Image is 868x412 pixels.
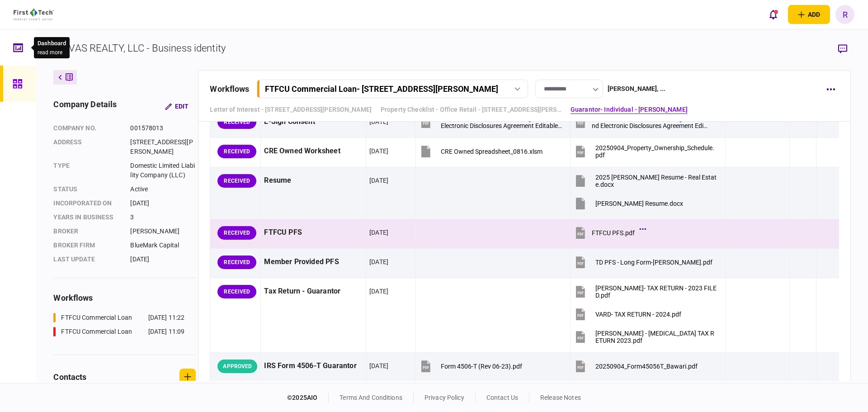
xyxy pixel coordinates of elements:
div: VARDHAMAN- TAX RETURN - 2023 FILED.pdf [595,284,717,299]
div: workflows [210,83,249,95]
div: [DATE] [130,199,196,208]
div: CRE Owned Spreadsheet_0816.xlsm [441,148,542,155]
div: TD PFS - Long Form-Bawari.pdf [595,259,712,266]
div: incorporated on [53,199,121,208]
button: 2025 Vardhaman Bawari Resume - Real Estate.docx [574,170,717,191]
button: read more [38,49,62,56]
button: Vardhaman Bawari Resume.docx [574,193,683,213]
div: 20250904_Property_Ownership_Schedule.pdf [595,144,717,159]
div: Tax Return - Guarantor [264,281,363,302]
button: Consent for Use of Electronic Signature and Electronic Disclosures Agreement Editable.pdf [574,112,717,132]
div: FTFCU PFS [264,223,363,243]
a: terms and conditions [340,394,402,401]
div: VARDHMAN - AMEN TAX RETURN 2023.pdf [595,330,717,344]
div: RECEIVED [217,256,256,269]
div: address [53,137,121,156]
div: 2025 Vardhaman Bawari Resume - Real Estate.docx [595,174,717,188]
div: RECEIVED [217,285,256,298]
button: Edit [158,98,196,114]
div: last update [53,255,121,264]
a: FTFCU Commercial Loan[DATE] 11:22 [53,313,184,322]
div: Consent for Use of Electronic Signature and Electronic Disclosures Agreement Editable.pdf [592,115,708,129]
div: status [53,185,121,194]
img: client company logo [14,9,54,20]
div: RECEIVED [217,174,256,188]
div: RECEIVED [217,115,256,129]
div: Broker [53,227,121,236]
a: Property Checklist - Office Retail - [STREET_ADDRESS][PERSON_NAME] [381,105,561,114]
div: E-Sign Consent [264,112,363,132]
div: [DATE] 11:22 [148,313,185,322]
button: open adding identity options [788,5,830,24]
a: Guarantor- Individual - [PERSON_NAME] [571,105,688,114]
div: [DATE] [369,176,388,185]
div: years in business [53,213,121,222]
div: Type [53,161,121,180]
div: [DATE] [369,361,388,370]
button: open notifications list [764,5,783,24]
button: VARDHMAN - AMEN TAX RETURN 2023.pdf [574,327,717,347]
button: FTFCU Commercial Loan- [STREET_ADDRESS][PERSON_NAME] [257,80,528,98]
div: workflows [53,292,196,304]
div: Consent for Use of Electronic Signature and Electronic Disclosures Agreement Editable.pdf [441,115,562,129]
div: [DATE] [369,147,388,156]
button: VARD- TAX RETURN - 2024.pdf [574,304,681,324]
div: RECEIVED [217,145,256,158]
button: Form 4506-T (Rev 06-23).pdf [419,356,522,376]
button: TD PFS - Long Form-Bawari.pdf [574,252,712,272]
a: contact us [486,394,518,401]
a: privacy policy [425,394,464,401]
div: CRE Owned Worksheet [264,141,363,161]
button: Consent for Use of Electronic Signature and Electronic Disclosures Agreement Editable.pdf [419,112,562,132]
div: RECEIVED [217,226,256,240]
div: VAS REALTY, LLC - Business identity [69,41,226,56]
div: © 2025 AIO [287,393,329,403]
a: FTFCU Commercial Loan[DATE] 11:09 [53,327,184,336]
button: 20250904_Property_Ownership_Schedule.pdf [574,141,717,161]
div: [DATE] 11:09 [148,327,185,336]
div: Active [130,185,196,194]
div: Resume [264,170,363,191]
div: broker firm [53,241,121,250]
div: APPROVED [217,360,257,373]
div: 3 [130,213,196,222]
div: Vardhaman Bawari Resume.docx [595,200,683,207]
button: VARDHAMAN- TAX RETURN - 2023 FILED.pdf [574,281,717,302]
div: BlueMark Capital [130,241,196,250]
div: [PERSON_NAME] [130,227,196,236]
div: [DATE] [130,255,196,264]
div: [DATE] [369,257,388,266]
div: [STREET_ADDRESS][PERSON_NAME] [130,137,196,156]
div: FTFCU PFS.pdf [592,229,635,237]
button: R [835,5,854,24]
div: contacts [53,371,86,383]
a: release notes [540,394,581,401]
div: Dashboard [38,39,66,48]
div: FTFCU Commercial Loan - [STREET_ADDRESS][PERSON_NAME] [265,84,498,94]
div: [DATE] [369,287,388,296]
button: 20250904_Form45056T_Bawari.pdf [574,356,698,376]
div: Form 4506-T (Rev 06-23).pdf [441,363,522,370]
div: 20250904_Form45056T_Bawari.pdf [595,363,698,370]
div: [PERSON_NAME] , ... [608,84,665,94]
div: 001578013 [130,123,196,133]
button: CRE Owned Spreadsheet_0816.xlsm [419,141,542,161]
div: IRS Form 4506-T Guarantor [264,356,363,376]
div: company details [53,98,117,114]
div: FTFCU Commercial Loan [61,327,132,336]
div: [DATE] [369,228,388,237]
div: company no. [53,123,121,133]
a: Letter of Interest - [STREET_ADDRESS][PERSON_NAME] [210,105,372,114]
div: Domestic Limited Liability Company (LLC) [130,161,196,180]
div: FTFCU Commercial Loan [61,313,132,322]
div: [DATE] [369,117,388,126]
div: Member Provided PFS [264,252,363,272]
div: VARD- TAX RETURN - 2024.pdf [595,311,681,318]
button: FTFCU PFS.pdf [574,223,644,243]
